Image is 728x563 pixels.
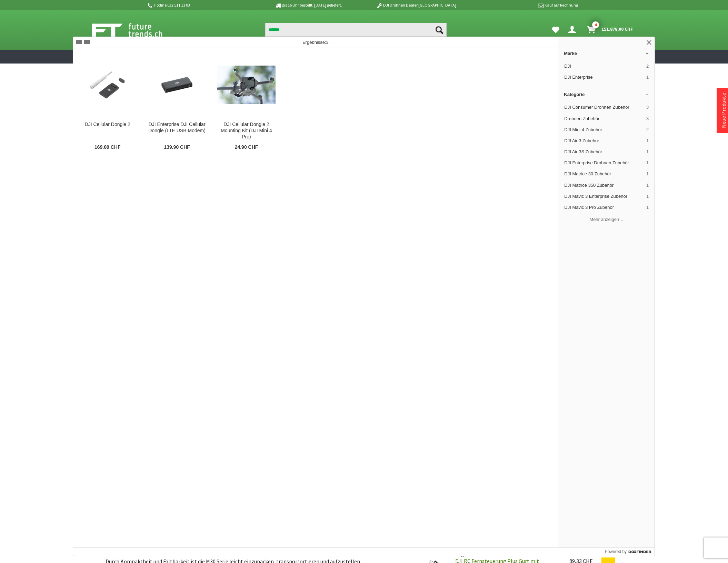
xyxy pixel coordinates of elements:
a: Meine Favoriten [549,23,563,37]
p: DJI Drohnen Dealer [GEOGRAPHIC_DATA] [362,1,470,9]
a: Powered by [605,547,655,556]
a: Neue Produkte [720,93,727,128]
span: 3 [646,104,649,110]
a: DJI Enterprise DJI Cellular Dongle (LTE USB Modem) DJI Enterprise DJI Cellular Dongle (LTE USB Mo... [142,48,211,156]
img: DJI Cellular Dongle 2 [79,66,137,104]
span: 24.90 CHF [235,144,258,151]
span: DJI Mavic 3 Pro Zubehör [564,204,644,211]
img: DJI Enterprise DJI Cellular Dongle (LTE USB Modem) [148,66,206,104]
span: 3 [326,40,329,45]
span: 1 [646,204,649,211]
div: DJI Enterprise DJI Cellular Dongle (LTE USB Modem) [148,122,206,134]
button: Suchen [432,23,447,37]
span: Ergebnisse: [302,40,329,45]
a: Marke [558,48,655,59]
span: 151.878,00 CHF [601,23,633,35]
span: 1 [646,182,649,188]
span: DJI Consumer Drohnen Zubehör [564,104,644,110]
span: 1 [646,138,649,144]
span: 1 [646,160,649,166]
span: 2 [646,63,649,69]
span: Drohnen Zubehör [564,116,644,122]
span: 139.90 CHF [164,144,190,151]
span: 1 [646,171,649,177]
p: Bis 16 Uhr bestellt, [DATE] geliefert. [255,1,362,9]
p: Kauf auf Rechnung [470,1,578,9]
span: DJI Mini 4 Zubehör [564,127,644,133]
a: Hi, Serdar - Dein Konto [566,23,581,37]
div: DJI Cellular Dongle 2 Mounting Kit (DJI Mini 4 Pro) [217,122,275,140]
span: 4 [592,21,599,28]
input: Produkt, Marke, Kategorie, EAN, Artikelnummer… [265,23,447,37]
span: Powered by [605,549,627,555]
span: 1 [646,149,649,155]
span: DJI Air 3 Zubehör [564,138,644,144]
span: DJI Enterprise [564,74,644,80]
p: Hotline 032 511 11 03 [147,1,255,9]
a: DJI Cellular Dongle 2 DJI Cellular Dongle 2 169.00 CHF [73,48,142,156]
span: DJI Mavic 3 Enterprise Zubehör [564,193,644,200]
img: Shop Futuretrends - zur Startseite wechseln [92,21,178,39]
span: 1 [646,193,649,200]
span: DJI Air 3S Zubehör [564,149,644,155]
span: 2 [646,127,649,133]
span: 3 [646,116,649,122]
span: DJI Matrice 30 Zubehör [564,171,644,177]
a: Kategorie [558,89,655,100]
span: DJI [564,63,644,69]
a: Warenkorb [584,23,637,37]
span: 1 [646,74,649,80]
a: DJI Cellular Dongle 2 Mounting Kit (DJI Mini 4 Pro) DJI Cellular Dongle 2 Mounting Kit (DJI Mini ... [212,48,281,156]
span: DJI Matrice 350 Zubehör [564,182,644,188]
span: 169.00 CHF [94,144,120,151]
div: DJI Cellular Dongle 2 [79,122,137,128]
img: DJI Cellular Dongle 2 Mounting Kit (DJI Mini 4 Pro) [217,66,275,104]
span: DJI Enterprise Drohnen Zubehör [564,160,644,166]
button: Mehr anzeigen… [561,214,652,225]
